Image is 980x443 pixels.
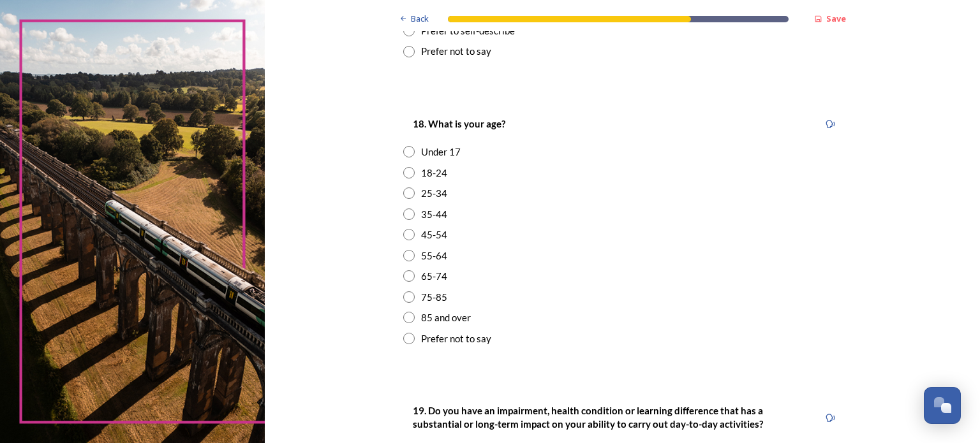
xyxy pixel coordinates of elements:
[826,13,846,24] strong: Save
[421,310,471,325] div: 85 and over
[413,405,765,430] strong: 19. Do you have an impairment, health condition or learning difference that has a substantial or ...
[411,13,429,25] span: Back
[421,44,491,59] div: Prefer not to say
[421,228,447,242] div: 45-54
[421,166,447,180] div: 18-24
[421,290,447,305] div: 75-85
[421,186,447,201] div: 25-34
[421,249,447,263] div: 55-64
[413,118,505,129] strong: 18. What is your age?
[421,269,447,284] div: 65-74
[421,331,491,346] div: Prefer not to say
[421,145,461,159] div: Under 17
[421,207,447,222] div: 35-44
[924,387,961,424] button: Open Chat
